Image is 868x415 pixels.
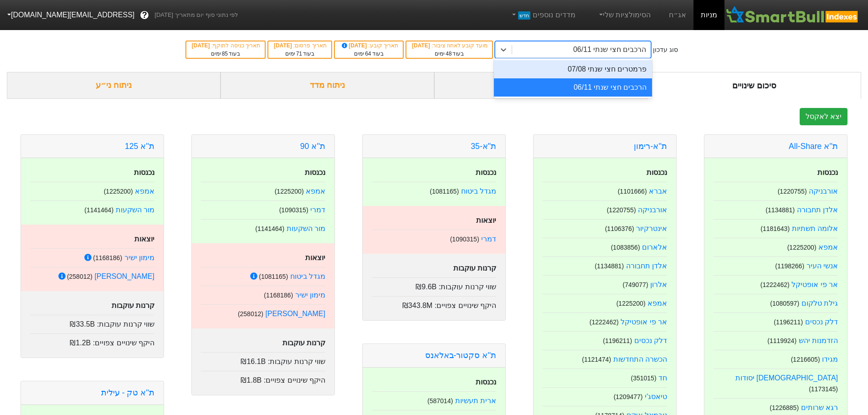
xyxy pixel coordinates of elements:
[412,42,431,49] span: [DATE]
[135,187,154,195] a: אמפא
[310,206,325,214] a: דמרי
[573,44,646,55] div: הרכבים חצי שנתי 06/11
[425,351,496,360] a: ת''א סקטור-באלאנס
[279,206,308,214] small: ( 1090315 )
[305,169,325,176] strong: נכנסות
[339,50,398,58] div: בעוד ימים
[142,9,147,21] span: ?
[658,374,667,382] a: חד
[518,11,530,20] span: חדש
[616,300,646,307] small: ( 1225200 )
[476,216,496,224] strong: יוצאות
[590,318,619,326] small: ( 1222462 )
[70,320,95,328] span: ₪33.5B
[134,235,154,243] strong: יוצאות
[647,72,861,99] div: סיכום שינויים
[822,355,838,363] a: מגידו
[7,72,221,99] div: ניתוח ני״ע
[792,225,838,232] a: אלומה תשתיות
[801,404,838,411] a: רגא שרותים
[595,262,624,270] small: ( 1134881 )
[594,6,655,24] a: הסימולציות שלי
[613,355,667,363] a: הכשרה התחדשות
[636,225,667,232] a: אינטרקיור
[306,187,325,195] a: אמפא
[191,41,260,50] div: תאריך כניסה לתוקף :
[626,262,667,270] a: אלדן תחבורה
[201,352,325,367] div: שווי קרנות עוקבות :
[275,188,304,195] small: ( 1225200 )
[453,264,496,272] strong: קרנות עוקבות
[134,169,154,176] strong: נכנסות
[622,281,648,288] small: ( 749077 )
[191,50,260,58] div: בעוד ימים
[809,385,838,393] small: ( 1173145 )
[154,10,238,20] span: לפי נתוני סוף יום מתאריך [DATE]
[611,244,640,251] small: ( 1083856 )
[806,262,838,270] a: אנשי העיר
[481,235,496,243] a: דמרי
[112,302,154,309] strong: קרנות עוקבות
[494,60,652,78] div: פרמטרים חצי שנתי 07/08
[760,281,790,288] small: ( 1222462 )
[94,272,154,280] a: [PERSON_NAME]
[70,339,91,347] span: ₪1.2B
[30,333,154,348] div: היקף שינויים צפויים :
[603,337,632,344] small: ( 1196211 )
[634,337,667,344] a: דלק נכסים
[801,299,838,307] a: גילת טלקום
[607,206,636,214] small: ( 1220755 )
[101,388,154,397] a: ת''א טק - עילית
[800,108,847,125] button: יצא לאקסל
[116,206,154,214] a: מור השקעות
[775,262,804,270] small: ( 1198266 )
[416,283,437,291] span: ₪9.6B
[372,277,496,292] div: שווי קרנות עוקבות :
[476,378,496,386] strong: נכנסות
[818,243,838,251] a: אמפא
[805,318,838,326] a: דלק נכסים
[618,188,647,195] small: ( 1101666 )
[774,318,803,326] small: ( 1196211 )
[647,299,667,307] a: אמפא
[582,356,611,363] small: ( 1121474 )
[455,397,496,405] a: ארית תעשיות
[84,206,113,214] small: ( 1141464 )
[372,296,496,311] div: היקף שינויים צפויים :
[201,371,325,386] div: היקף שינויים צפויים :
[300,142,325,151] a: ת''א 90
[614,393,643,400] small: ( 1209477 )
[471,142,496,151] a: ת"א-35
[290,272,325,280] a: מגדל ביטוח
[411,50,488,58] div: בעוד ימים
[124,254,154,261] a: מימון ישיר
[241,358,266,365] span: ₪16.1B
[605,225,634,232] small: ( 1106376 )
[461,187,496,195] a: מגדל ביטוח
[476,169,496,176] strong: נכנסות
[789,142,838,151] a: ת''א All-Share
[305,254,325,261] strong: יוצאות
[767,337,796,344] small: ( 1119924 )
[787,244,817,251] small: ( 1225200 )
[760,225,790,232] small: ( 1181643 )
[265,310,325,318] a: [PERSON_NAME]
[430,188,459,195] small: ( 1081165 )
[638,206,667,214] a: אורבניקה
[365,51,371,57] span: 64
[434,72,648,99] div: ביקושים והיצעים צפויים
[411,41,488,50] div: מועד קובע לאחוז ציבור :
[770,300,799,307] small: ( 1080597 )
[273,41,327,50] div: תאריך פרסום :
[402,302,432,309] span: ₪343.8M
[653,45,678,55] div: סוג עדכון
[809,187,838,195] a: אורבניקה
[621,318,667,326] a: אר פי אופטיקל
[295,291,325,299] a: מימון ישיר
[446,51,452,57] span: 48
[507,6,579,24] a: מדדים נוספיםחדש
[264,292,293,299] small: ( 1168186 )
[650,281,667,288] a: אלרון
[282,339,325,347] strong: קרנות עוקבות
[791,356,820,363] small: ( 1216605 )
